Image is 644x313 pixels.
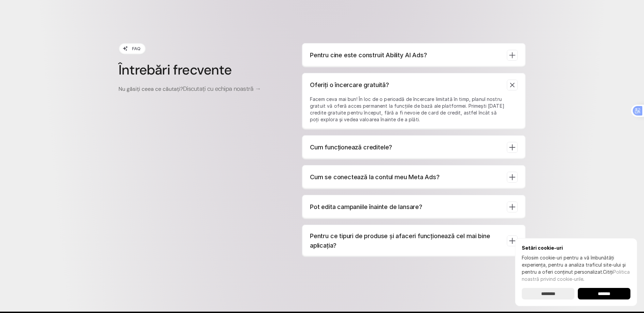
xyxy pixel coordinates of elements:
[522,254,630,283] p: Folosim cookie-uri pentru a vă îmbunătăți experiența, pentru a analiza traficul site-ului și pent...
[310,202,501,212] p: Pot edita campaniile înainte de lansare?
[183,85,261,93] span: Discutați cu echipa noastră →
[118,85,261,92] font: Nu găsiți ceea ce căutați?
[522,245,630,251] h6: Setări cookie-uri
[310,80,501,90] p: Oferiți o încercare gratuită?
[310,50,501,60] p: Pentru cine este construit Ability AI Ads?
[310,231,501,250] p: Pentru ce tipuri de produse și afaceri funcționează cel mai bine aplicația?
[132,45,141,52] p: FAQ
[118,62,275,78] h3: Întrebări frecvente
[310,172,501,182] p: Cum se conectează la contul meu Meta Ads?
[183,85,261,92] a: Discutați cu echipa noastră →
[310,143,501,152] p: Cum funcționează creditele?
[310,96,507,123] p: Facem ceva mai bun! În loc de o perioadă de încercare limitată în timp, planul nostru gratuit vă ...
